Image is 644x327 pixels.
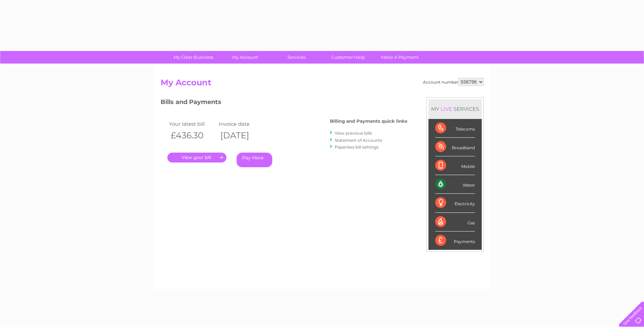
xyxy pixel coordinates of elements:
[435,156,475,175] div: Mobile
[435,119,475,138] div: Telecoms
[435,231,475,250] div: Payments
[423,78,484,86] div: Account number
[320,51,376,64] a: Customer Help
[435,213,475,231] div: Gas
[217,128,266,142] th: [DATE]
[167,153,226,162] a: .
[435,194,475,212] div: Electricity
[269,51,325,64] a: Services
[217,119,266,128] td: Invoice date
[167,119,217,128] td: Your latest bill
[335,144,379,150] a: Paperless bill settings
[439,106,454,112] div: LIVE
[435,175,475,194] div: Water
[165,51,221,64] a: My Clear Business
[372,51,428,64] a: Make A Payment
[335,138,382,143] a: Statement of Accounts
[335,131,372,136] a: View previous bills
[161,78,484,91] h2: My Account
[161,97,407,109] h3: Bills and Payments
[167,128,217,142] th: £436.30
[428,99,482,119] div: MY SERVICES
[237,153,272,167] a: Pay Here
[330,119,407,124] h4: Billing and Payments quick links
[435,138,475,156] div: Broadband
[217,51,273,64] a: My Account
